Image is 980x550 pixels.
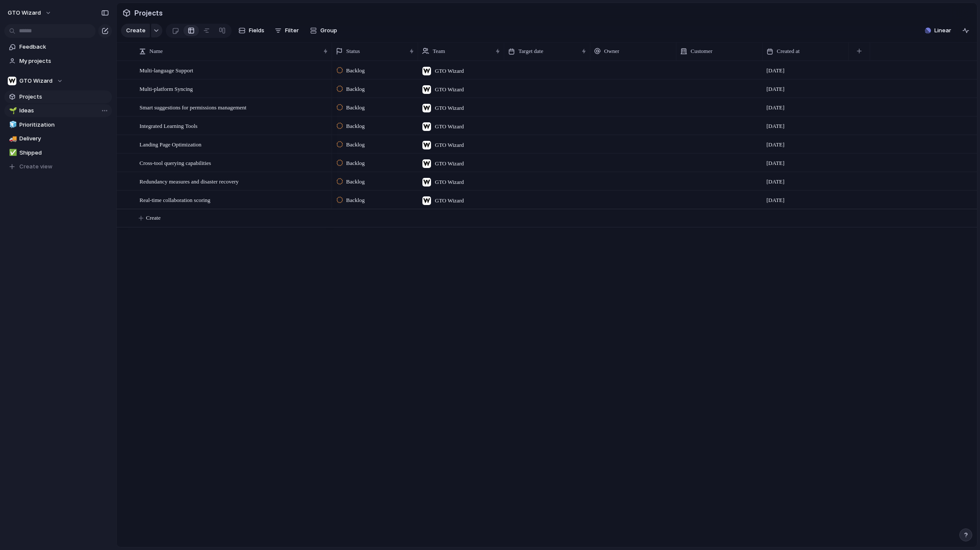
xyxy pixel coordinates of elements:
[140,176,239,186] span: Redundancy measures and disaster recovery
[8,106,16,115] button: 🌱
[19,134,109,143] span: Delivery
[4,118,112,131] a: 🧊Prioritization
[140,139,202,149] span: Landing Page Optimization
[9,106,15,116] div: 🌱
[19,149,109,157] span: Shipped
[140,102,246,112] span: Smart suggestions for permissions management
[433,47,445,56] span: Team
[435,159,464,168] span: GTO Wizard
[766,196,785,205] span: [DATE]
[435,104,464,112] span: GTO Wizard
[8,149,16,157] button: ✅
[4,146,112,159] a: ✅Shipped
[140,121,198,131] span: Integrated Learning Tools
[346,140,365,149] span: Backlog
[346,103,365,112] span: Backlog
[146,214,161,222] span: Create
[4,90,112,103] a: Projects
[766,66,785,75] span: [DATE]
[4,132,112,145] a: 🚚Delivery
[306,24,341,37] button: Group
[435,196,464,205] span: GTO Wizard
[19,43,109,51] span: Feedback
[19,162,53,171] span: Create view
[4,160,112,173] button: Create view
[346,177,365,186] span: Backlog
[235,24,268,37] button: Fields
[9,148,15,158] div: ✅
[346,47,360,56] span: Status
[435,141,464,149] span: GTO Wizard
[19,57,109,65] span: My projects
[766,122,785,131] span: [DATE]
[766,159,785,168] span: [DATE]
[4,104,112,117] a: 🌱Ideas
[691,47,713,56] span: Customer
[604,47,619,56] span: Owner
[271,24,302,37] button: Filter
[435,67,464,75] span: GTO Wizard
[766,177,785,186] span: [DATE]
[140,195,211,205] span: Real-time collaboration scoring
[249,26,264,35] span: Fields
[8,121,16,129] button: 🧊
[19,121,109,129] span: Prioritization
[518,47,543,56] span: Target date
[9,134,15,144] div: 🚚
[921,24,955,37] button: Linear
[19,77,53,85] span: GTO Wizard
[126,26,146,35] span: Create
[140,65,193,75] span: Multi-language Support
[149,47,163,56] span: Name
[8,9,41,17] span: GTO Wizard
[19,106,109,115] span: Ideas
[8,134,16,143] button: 🚚
[346,66,365,75] span: Backlog
[346,85,365,93] span: Backlog
[934,26,951,35] span: Linear
[4,40,112,53] a: Feedback
[346,159,365,168] span: Backlog
[435,122,464,131] span: GTO Wizard
[766,103,785,112] span: [DATE]
[4,75,112,87] button: GTO Wizard
[766,140,785,149] span: [DATE]
[121,24,150,37] button: Create
[320,26,337,35] span: Group
[346,196,365,205] span: Backlog
[4,6,56,20] button: GTO Wizard
[766,85,785,93] span: [DATE]
[140,158,211,168] span: Cross-tool querying capabilities
[133,5,164,21] span: Projects
[285,26,299,35] span: Filter
[19,93,109,101] span: Projects
[4,55,112,68] a: My projects
[435,85,464,94] span: GTO Wizard
[9,120,15,130] div: 🧊
[777,47,800,56] span: Created at
[435,178,464,186] span: GTO Wizard
[346,122,365,131] span: Backlog
[140,84,193,93] span: Multi-platform Syncing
